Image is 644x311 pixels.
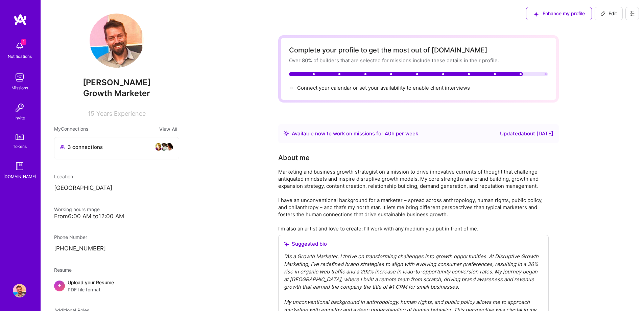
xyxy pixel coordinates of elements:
[284,131,289,136] img: Availability
[385,130,391,137] span: 40
[57,282,62,289] span: +
[297,85,470,91] span: Connect your calendar or set your availability to enable client interviews
[13,143,27,150] div: Tokens
[278,168,549,232] div: Marketing and business growth strategist on a mission to drive innovative currents of thought tha...
[292,130,420,138] div: Available now to work on missions for h per week .
[16,134,24,140] img: tokens
[157,125,179,133] button: View All
[60,145,65,150] i: icon Collaborator
[284,241,543,247] div: Suggested bio
[165,143,173,151] img: avatar
[83,88,150,98] span: Growth Marketer
[54,245,179,253] p: [PHONE_NUMBER]
[68,286,114,293] span: PDF file format
[54,184,179,192] p: [GEOGRAPHIC_DATA]
[160,143,168,151] img: avatar
[533,10,585,17] span: Enhance my profile
[289,57,548,64] div: Over 80% of builders that are selected for missions include these details in their profile.
[54,234,87,240] span: Phone Number
[284,242,289,247] i: icon SuggestedTeams
[13,284,26,297] img: User Avatar
[54,213,179,220] div: From 6:00 AM to 12:00 AM
[500,130,553,138] div: Updated about [DATE]
[289,46,548,54] div: Complete your profile to get the most out of [DOMAIN_NAME]
[154,143,163,151] img: avatar
[54,173,179,180] div: Location
[11,84,28,91] div: Missions
[15,114,25,121] div: Invite
[14,14,27,26] img: logo
[13,39,26,53] img: bell
[8,53,32,60] div: Notifications
[278,153,310,163] div: About me
[54,206,100,212] span: Working hours range
[54,267,72,273] span: Resume
[533,11,539,17] i: icon SuggestedTeams
[13,101,26,114] img: Invite
[96,110,146,117] span: Years Experience
[90,14,144,68] img: User Avatar
[13,159,26,173] img: guide book
[68,143,103,151] span: 3 connections
[68,279,114,293] div: Upload your Resume
[13,71,26,84] img: teamwork
[54,125,88,133] span: My Connections
[21,39,26,45] span: 1
[600,10,617,17] span: Edit
[88,110,94,117] span: 15
[54,77,179,88] span: [PERSON_NAME]
[3,173,36,180] div: [DOMAIN_NAME]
